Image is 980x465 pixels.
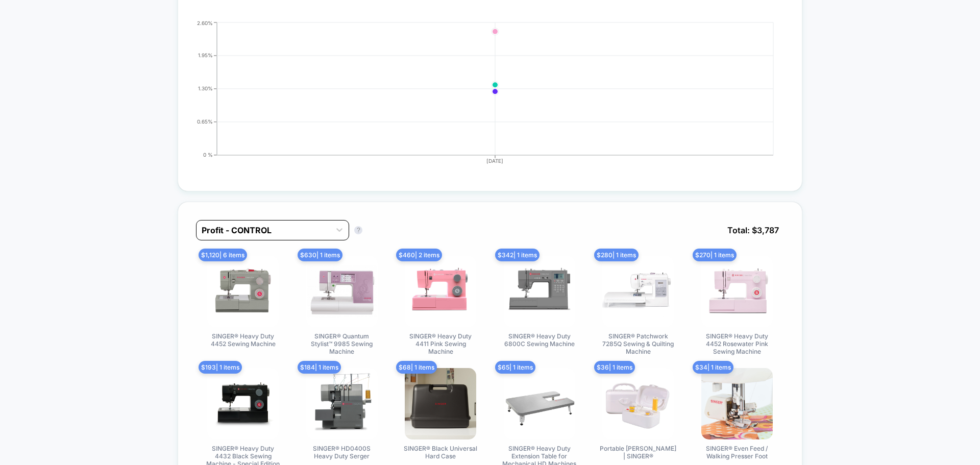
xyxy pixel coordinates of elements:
[405,368,476,439] img: SINGER® Black Universal Hard Case
[306,368,378,439] img: SINGER® HD0400S Heavy Duty Serger
[396,361,437,374] span: $ 68 | 1 items
[699,445,775,460] span: SINGER® Even Feed / Walking Presser Foot
[304,332,380,355] span: SINGER® Quantum Stylist™ 9985 Sewing Machine
[402,445,479,460] span: SINGER® Black Universal Hard Case
[701,256,773,327] img: SINGER® Heavy Duty 4452 Rosewater Pink Sewing Machine
[205,332,281,348] span: SINGER® Heavy Duty 4452 Sewing Machine
[495,249,540,261] span: $ 342 | 1 items
[197,19,213,26] tspan: 2.60%
[602,256,674,327] img: SINGER® Patchwork 7285Q Sewing & Quilting Machine
[354,226,362,234] button: ?
[402,332,479,355] span: SINGER® Heavy Duty 4411 Pink Sewing Machine
[699,332,775,355] span: SINGER® Heavy Duty 4452 Rosewater Pink Sewing Machine
[304,445,380,460] span: SINGER® HD0400S Heavy Duty Serger
[600,332,676,355] span: SINGER® Patchwork 7285Q Sewing & Quilting Machine
[199,249,247,261] span: $ 1,120 | 6 items
[701,368,773,439] img: SINGER® Even Feed / Walking Presser Foot
[594,249,639,261] span: $ 280 | 1 items
[501,332,578,348] span: SINGER® Heavy Duty 6800C Sewing Machine
[594,361,635,374] span: $ 36 | 1 items
[405,256,476,327] img: SINGER® Heavy Duty 4411 Pink Sewing Machine
[207,256,279,327] img: SINGER® Heavy Duty 4452 Sewing Machine
[396,249,442,261] span: $ 460 | 2 items
[186,20,774,173] div: CONVERSION_RATE
[602,368,674,439] img: Portable Bobbin Winder | SINGER®
[198,85,213,91] tspan: 1.30%
[298,361,341,374] span: $ 184 | 1 items
[306,256,378,327] img: SINGER® Quantum Stylist™ 9985 Sewing Machine
[693,249,737,261] span: $ 270 | 1 items
[207,368,279,439] img: SINGER® Heavy Duty 4432 Black Sewing Machine - Special Edition
[504,256,575,327] img: SINGER® Heavy Duty 6800C Sewing Machine
[600,445,676,460] span: Portable [PERSON_NAME] | SINGER®
[722,220,784,240] span: Total: $ 3,787
[203,152,213,158] tspan: 0 %
[487,158,504,164] tspan: [DATE]
[198,52,213,58] tspan: 1.95%
[298,249,342,261] span: $ 630 | 1 items
[199,361,242,374] span: $ 193 | 1 items
[693,361,733,374] span: $ 34 | 1 items
[197,118,213,125] tspan: 0.65%
[495,361,535,374] span: $ 65 | 1 items
[504,368,575,439] img: SINGER® Heavy Duty Extension Table for Mechanical HD Machines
